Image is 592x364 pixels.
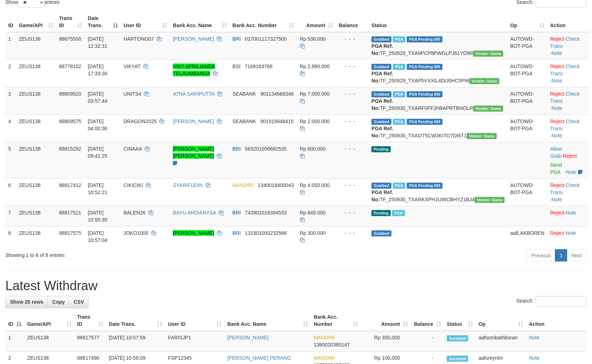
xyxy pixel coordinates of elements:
[547,60,589,87] td: · ·
[124,64,140,69] span: VIKYAT
[5,296,48,308] a: Show 25 rows
[300,182,330,188] span: Rp 4.050.000
[547,87,589,115] td: · ·
[339,145,366,152] div: - - -
[529,355,540,361] a: Note
[563,153,577,159] a: Reject
[124,182,143,188] span: CIKICIKI
[173,118,214,124] a: [PERSON_NAME]
[16,32,56,60] td: ZEUS138
[372,71,393,84] b: PGA Ref. No:
[173,64,215,76] a: VIKY APRILIANDA TELAUMBANUA
[393,91,406,97] span: Marked by aafkaynarin
[300,91,330,97] span: Rp 7.000.000
[411,311,444,331] th: Balance: activate to sort column ascending
[567,249,587,262] a: Next
[372,210,391,216] span: Pending
[106,311,165,331] th: Date Trans.: activate to sort column ascending
[233,91,256,97] span: SEABANK
[550,210,564,216] a: Reject
[173,210,216,216] a: BAYU ARDIANYSA
[59,118,81,124] span: 88809575
[88,182,108,195] span: [DATE] 10:52:21
[5,60,16,87] td: 2
[88,91,108,104] span: [DATE] 03:57:44
[5,311,24,331] th: ID: activate to sort column descending
[372,119,392,125] span: Grabbed
[173,91,214,97] a: ATNA SARIPUTTA
[550,118,580,131] a: Check Trans
[16,12,56,32] th: Game/API: activate to sort column ascending
[16,142,56,178] td: ZEUS138
[526,311,587,331] th: Action
[88,64,108,76] span: [DATE] 17:33:30
[300,210,325,216] span: Rp 849.000
[24,331,74,352] td: ZEUS138
[447,356,468,362] span: Accepted
[476,331,526,352] td: aafsombathboran
[372,189,393,202] b: PGA Ref. No:
[233,36,241,42] span: BRI
[245,230,287,236] span: Copy 131501000232568 to clipboard
[300,146,325,152] span: Rp 600.000
[88,210,108,223] span: [DATE] 10:55:30
[124,118,157,124] span: DRAGON2025
[16,226,56,247] td: ZEUS138
[473,106,503,112] span: Vendor URL: https://trx31.1velocity.biz
[372,43,393,56] b: PGA Ref. No:
[258,182,294,188] span: Copy 1340018400043 to clipboard
[106,331,165,352] td: [DATE] 10:57:59
[314,355,335,361] span: MANDIRI
[74,299,84,305] span: CSV
[411,331,444,352] td: -
[339,209,366,216] div: - - -
[5,226,16,247] td: 8
[372,183,392,189] span: Grabbed
[88,118,108,131] span: [DATE] 04:00:36
[550,146,563,159] span: ·
[74,331,106,352] td: 88817577
[372,91,392,97] span: Grabbed
[547,226,589,247] td: ·
[566,210,577,216] a: Note
[566,230,577,236] a: Note
[311,311,361,331] th: Bank Acc. Number: activate to sort column ascending
[550,230,564,236] a: Reject
[88,146,108,159] span: [DATE] 09:41:25
[59,146,81,152] span: 88815292
[393,64,406,70] span: Marked by aafchomsokheang
[372,126,393,138] b: PGA Ref. No:
[300,118,330,124] span: Rp 2.000.000
[536,296,587,307] input: Search:
[550,182,564,188] a: Reject
[550,64,564,69] a: Reject
[5,115,16,142] td: 4
[508,115,548,142] td: AUTOWD-BOT-PGA
[230,12,297,32] th: Bank Acc. Number: activate to sort column ascending
[392,210,405,216] span: Marked by aafchomsokheang
[16,87,56,115] td: ZEUS138
[550,36,580,49] a: Check Trans
[5,206,16,226] td: 7
[372,64,392,70] span: Grabbed
[85,12,121,32] th: Date Trans.: activate to sort column descending
[228,355,291,361] a: [PERSON_NAME] PERANG
[233,64,241,69] span: BSI
[245,64,273,69] span: Copy 7168183768 to clipboard
[5,279,587,293] h1: Latest Withdraw
[233,182,254,188] span: MANDIRI
[56,12,85,32] th: Trans ID: activate to sort column ascending
[16,115,56,142] td: ZEUS138
[245,210,287,216] span: Copy 743901016384533 to clipboard
[550,64,580,76] a: Check Trans
[407,119,443,125] span: PGA Pending
[369,178,507,206] td: TF_250930_TXARKXPH2UWCBHYZ1BJ4
[547,142,589,178] td: ·
[339,182,366,189] div: - - -
[165,311,225,331] th: User ID: activate to sort column ascending
[59,210,81,216] span: 88817521
[88,36,108,49] span: [DATE] 12:32:31
[508,87,548,115] td: AUTOWD-BOT-PGA
[555,249,567,262] a: 1
[407,36,443,42] span: PGA Pending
